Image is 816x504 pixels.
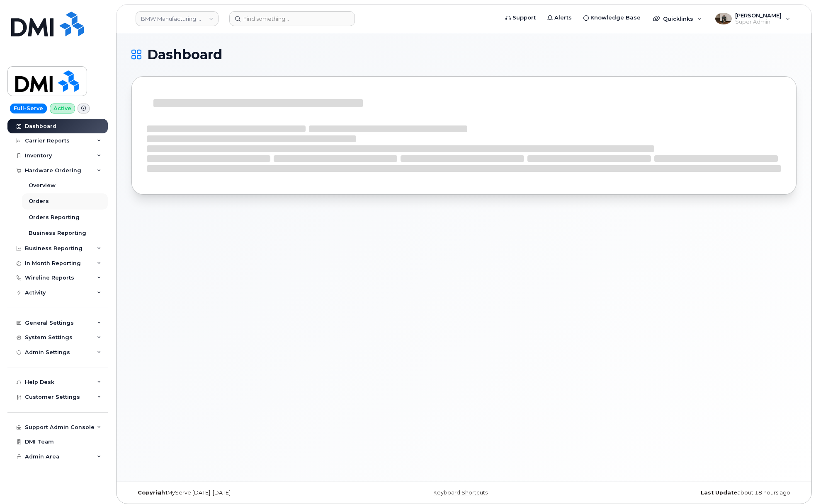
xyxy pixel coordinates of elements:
span: Dashboard [147,48,222,61]
strong: Last Update [701,490,737,496]
div: about 18 hours ago [575,490,797,496]
div: MyServe [DATE]–[DATE] [131,490,353,496]
strong: Copyright [138,490,168,496]
a: Keyboard Shortcuts [433,490,488,496]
